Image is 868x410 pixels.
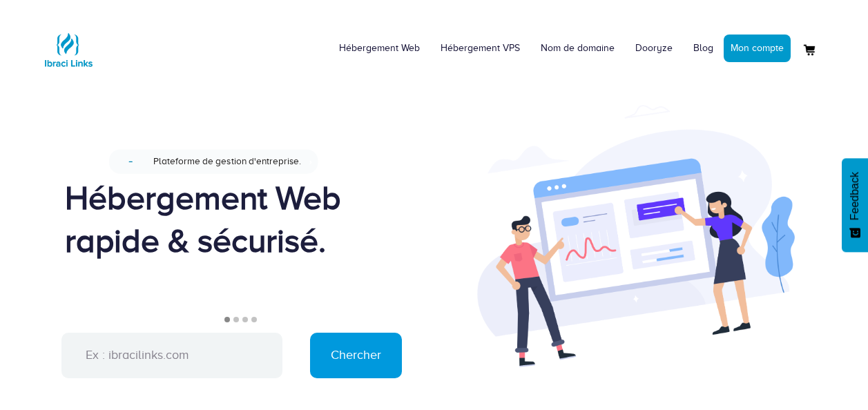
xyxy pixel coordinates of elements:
[61,333,282,378] input: Ex : ibracilinks.com
[625,28,683,69] a: Dooryze
[683,28,724,69] a: Blog
[530,28,625,69] a: Nom de domaine
[41,10,96,77] a: Logo Ibraci Links
[849,172,861,220] span: Feedback
[65,177,414,262] div: Hébergement Web rapide & sécurisé.
[153,156,300,166] span: Plateforme de gestion d'entreprise.
[108,146,369,177] a: NouveauPlateforme de gestion d'entreprise.
[430,28,530,69] a: Hébergement VPS
[310,333,402,378] input: Chercher
[724,35,791,62] a: Mon compte
[128,162,132,162] span: Nouveau
[41,22,96,77] img: Logo Ibraci Links
[329,28,430,69] a: Hébergement Web
[842,158,868,252] button: Feedback - Afficher l’enquête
